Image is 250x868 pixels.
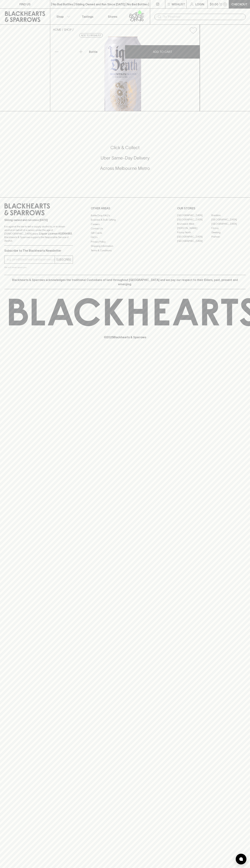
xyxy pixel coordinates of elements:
[177,218,211,222] a: [GEOGRAPHIC_DATA]
[79,33,103,38] button: Add to wishlist
[125,45,200,59] button: ADD TO CART
[56,257,71,262] p: SUBSCRIBE
[75,9,100,24] a: Tastings
[91,206,159,210] p: OTHER AREAS
[91,222,159,226] a: Careers
[211,218,246,222] a: [GEOGRAPHIC_DATA]
[91,231,159,235] a: Gift Cards
[211,222,246,226] a: [GEOGRAPHIC_DATA]
[91,218,159,222] a: Business & Bulk Gifting
[239,857,243,861] img: bubble-icon
[188,26,198,35] button: Add to wishlist
[177,222,211,226] a: Brunswick West
[153,50,172,54] p: ADD TO CART
[177,235,211,239] a: [GEOGRAPHIC_DATA]
[177,226,211,230] a: [PERSON_NAME]
[163,14,243,20] input: Try "Pinot noir"
[7,257,55,262] input: e.g. jane@blackheartsandsparrows.com.au
[82,14,93,19] p: Tastings
[4,248,73,253] p: Subscribe to The Blackhearts Newsletter
[4,165,246,171] h5: Across Melbourne Metro
[55,256,73,263] button: SUBSCRIBE
[64,28,72,31] a: SHOP
[7,278,243,286] p: Blackhearts & Sparrows acknowledges the traditional Custodians of land throughout [GEOGRAPHIC_DAT...
[91,248,159,253] a: Terms & Conditions
[50,37,200,111] img: 36459.png
[4,145,246,151] h5: Click & Collect
[4,155,246,161] h5: Uber Same-Day Delivery
[177,230,211,235] a: Fitzroy North
[4,218,73,222] p: Sibling owned and run since [DATE]
[91,226,159,231] a: Contact Us
[88,48,125,55] div: Bottle
[211,230,246,235] a: Geelong
[19,2,31,6] p: FIND US
[177,239,211,243] a: [GEOGRAPHIC_DATA]
[53,28,61,31] a: HOME
[100,9,125,24] a: Stores
[108,14,117,19] p: Stores
[224,3,226,5] p: 0
[177,213,211,218] a: [GEOGRAPHIC_DATA]
[91,244,159,248] a: Shipping Information
[231,2,247,6] p: Checkout
[91,213,159,218] a: Bottle Drop FAQ's
[91,240,159,244] a: Privacy Policy
[39,232,72,235] strong: Liquor License #32064953
[211,235,246,239] a: Prahran
[50,9,75,24] button: Shop
[4,225,73,243] p: It is against the law to sell or supply alcohol to, or to obtain alcohol on behalf of a person un...
[172,2,185,6] p: Wishlist
[177,206,246,210] p: OUR STORES
[89,50,98,54] p: Bottle
[211,226,246,230] a: Fitzroy
[195,2,204,6] p: Login
[211,213,246,218] a: Braddon
[210,2,218,6] p: $0.00
[4,130,246,190] div: Call to action block
[91,235,159,240] a: FAQ's
[4,266,73,269] p: We will never spam you
[56,14,64,19] p: Shop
